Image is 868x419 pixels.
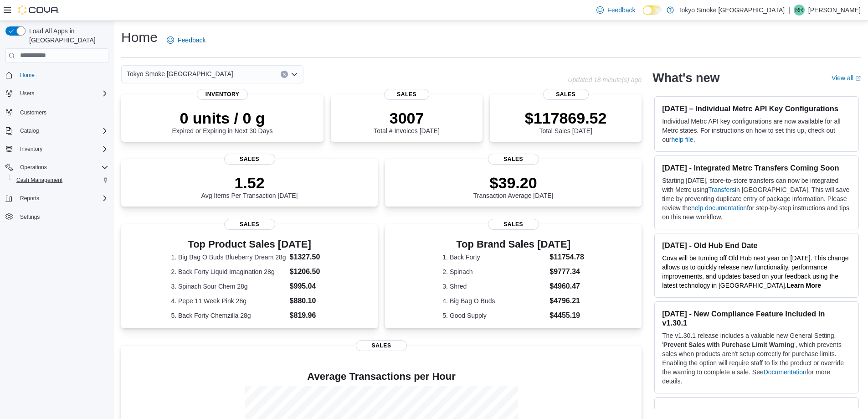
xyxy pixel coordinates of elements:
[224,219,275,230] span: Sales
[201,174,298,199] div: Avg Items Per Transaction [DATE]
[662,331,851,386] p: The v1.30.1 release includes a valuable new General Setting, ' ', which prevents sales when produ...
[374,109,439,134] div: Total # Invoices [DATE]
[643,5,662,15] input: Dark Mode
[16,106,108,118] span: Customers
[550,281,584,292] dd: $4960.47
[9,174,112,186] button: Cash Management
[13,175,66,186] a: Cash Management
[2,68,112,82] button: Home
[662,254,848,289] span: Cova will be turning off Old Hub next year on [DATE]. This change allows us to quickly release ne...
[172,109,273,134] div: Expired or Expiring in Next 30 Days
[356,340,407,351] span: Sales
[16,125,42,136] button: Catalog
[607,5,635,15] span: Feedback
[795,5,803,16] span: RR
[16,144,46,155] button: Inventory
[593,1,639,19] a: Feedback
[171,267,286,276] dt: 2. Back Forty Liquid Imagination 28g
[662,117,851,144] p: Individual Metrc API key configurations are now available for all Metrc states. For instructions ...
[374,109,439,127] p: 3007
[671,136,693,143] a: help file
[16,193,108,204] span: Reports
[832,74,861,82] a: View allExternal link
[5,65,108,247] nav: Complex example
[550,252,584,263] dd: $11754.78
[16,88,38,99] button: Users
[442,282,546,291] dt: 3. Shred
[16,162,51,173] button: Operations
[290,295,328,306] dd: $880.10
[20,90,34,97] span: Users
[16,193,43,204] button: Reports
[290,310,328,321] dd: $819.96
[2,210,112,223] button: Settings
[488,219,539,230] span: Sales
[171,296,286,305] dt: 4. Pepe 11 Week Pink 28g
[20,213,40,221] span: Settings
[808,5,861,16] p: [PERSON_NAME]
[788,5,790,16] p: |
[663,341,794,348] strong: Prevent Sales with Purchase Limit Warning
[16,69,108,81] span: Home
[224,154,275,165] span: Sales
[16,212,43,222] a: Settings
[20,195,39,202] span: Reports
[20,164,47,171] span: Operations
[550,295,584,306] dd: $4796.21
[20,109,46,116] span: Customers
[787,282,821,289] a: Learn More
[384,89,430,100] span: Sales
[16,176,62,184] span: Cash Management
[2,87,112,100] button: Users
[291,71,298,78] button: Open list of options
[652,71,719,85] h2: What's new
[16,125,108,136] span: Catalog
[473,174,554,192] p: $39.20
[568,76,642,83] p: Updated 18 minute(s) ago
[171,311,286,320] dt: 5. Back Forty Chemzilla 28g
[290,266,328,277] dd: $1206.50
[281,71,288,78] button: Clear input
[16,211,108,222] span: Settings
[662,176,851,222] p: Starting [DATE], store-to-store transfers can now be integrated with Metrc using in [GEOGRAPHIC_D...
[550,310,584,321] dd: $4455.19
[16,88,108,99] span: Users
[662,163,851,172] h3: [DATE] - Integrated Metrc Transfers Coming Soon
[16,107,50,118] a: Customers
[442,296,546,305] dt: 4. Big Bag O Buds
[20,72,35,79] span: Home
[2,161,112,174] button: Operations
[855,76,861,81] svg: External link
[20,127,39,134] span: Catalog
[2,124,112,137] button: Catalog
[2,105,112,119] button: Customers
[488,154,539,165] span: Sales
[201,174,298,192] p: 1.52
[2,192,112,205] button: Reports
[2,143,112,155] button: Inventory
[708,186,735,193] a: Transfers
[16,144,108,155] span: Inventory
[678,5,785,16] p: Tokyo Smoke [GEOGRAPHIC_DATA]
[662,104,851,113] h3: [DATE] – Individual Metrc API Key Configurations
[171,253,286,262] dt: 1. Big Bag O Buds Blueberry Dream 28g
[442,239,584,250] h3: Top Brand Sales [DATE]
[290,252,328,263] dd: $1327.50
[178,36,205,45] span: Feedback
[691,204,747,212] a: help documentation
[172,109,273,127] p: 0 units / 0 g
[525,109,607,134] div: Total Sales [DATE]
[18,5,59,15] img: Cova
[121,28,158,47] h1: Home
[643,15,643,16] span: Dark Mode
[662,309,851,327] h3: [DATE] - New Compliance Feature Included in v1.30.1
[473,174,554,199] div: Transaction Average [DATE]
[13,175,108,186] span: Cash Management
[16,162,108,173] span: Operations
[197,89,248,100] span: Inventory
[290,281,328,292] dd: $995.04
[171,239,328,250] h3: Top Product Sales [DATE]
[442,253,546,262] dt: 1. Back Forty
[127,68,233,79] span: Tokyo Smoke [GEOGRAPHIC_DATA]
